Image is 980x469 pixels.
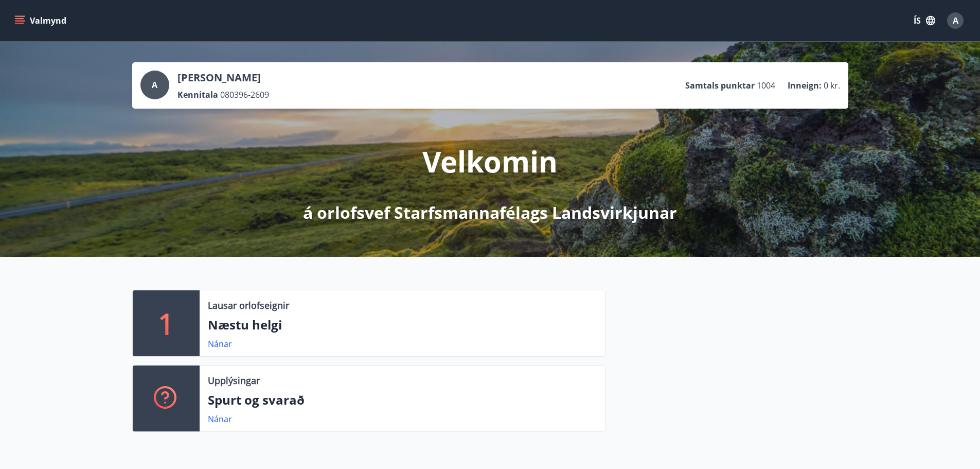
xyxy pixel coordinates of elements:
p: Lausar orlofseignir [208,299,289,312]
p: Samtals punktar [685,80,755,91]
p: Spurt og svarað [208,391,597,409]
p: Næstu helgi [208,316,597,334]
p: [PERSON_NAME] [177,71,269,85]
span: A [953,15,958,26]
p: Upplýsingar [208,374,260,387]
a: Nánar [208,338,232,350]
span: 1004 [757,80,775,91]
button: menu [12,11,70,30]
p: Inneign : [788,80,822,91]
span: A [152,79,157,91]
span: 080396-2609 [220,89,269,100]
a: Nánar [208,413,232,425]
p: Kennitala [177,89,218,100]
button: ÍS [908,11,941,30]
p: Velkomin [422,142,558,181]
span: 0 kr. [824,80,840,91]
button: A [943,8,968,33]
p: 1 [158,304,174,343]
p: á orlofsvef Starfsmannafélags Landsvirkjunar [303,201,677,224]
